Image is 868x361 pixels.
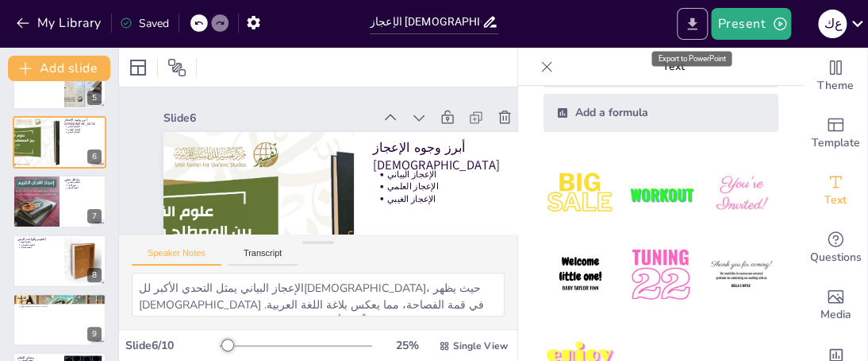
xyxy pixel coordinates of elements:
[677,8,708,40] button: Export to PowerPoint
[705,238,778,312] img: 6.jpeg
[543,94,778,132] div: Add a formula
[67,184,102,187] p: تنوع الآراء
[374,201,509,255] p: الإعجاز العلمي
[64,118,102,126] p: أبرز وجوه الإعجاز [DEMOGRAPHIC_DATA]
[125,338,220,353] div: Slide 6 / 10
[67,125,102,128] p: الإعجاز البياني
[21,240,60,243] p: تقييم الفهم
[21,302,102,305] p: تدبر [DEMOGRAPHIC_DATA]
[64,177,102,182] p: نشاط صفي
[13,57,106,110] div: 5
[87,268,102,282] div: 8
[120,16,169,31] div: Saved
[167,58,186,77] span: Position
[87,149,102,164] div: 6
[453,340,508,352] span: Single View
[818,8,847,40] button: ع ك
[378,190,513,244] p: الإعجاز البياني
[817,77,854,95] span: Theme
[67,181,102,184] p: التفكير النقدي
[804,105,867,162] div: Add ready made slides
[13,175,106,227] div: 7
[21,243,60,246] p: الواجب المنزلي
[711,8,790,40] button: Present
[21,299,102,302] p: أهمية الإعجاز
[624,238,697,312] img: 5.jpeg
[13,293,106,346] div: 9
[67,187,102,190] p: أهمية الحوار
[804,48,867,105] div: Change the overall theme
[624,157,697,231] img: 2.jpeg
[13,235,106,287] div: 8
[21,305,102,309] p: دور [DEMOGRAPHIC_DATA]
[820,306,851,324] span: Media
[67,131,102,134] p: الإعجاز الغيبي
[370,10,482,33] input: Insert title
[543,238,617,312] img: 4.jpeg
[812,134,860,152] span: Template
[366,157,521,238] p: أبرز وجوه الإعجاز [DEMOGRAPHIC_DATA]
[228,248,298,266] button: Transcript
[8,56,110,81] button: Add slide
[132,273,505,316] textarea: الإعجاز البياني يمثل التحدي الأكبر لل[DEMOGRAPHIC_DATA]، حيث يظهر [DEMOGRAPHIC_DATA] في قمة الفصا...
[87,209,102,223] div: 7
[12,10,108,36] button: My Library
[804,162,867,219] div: Add text boxes
[818,10,847,38] div: ع ك
[87,327,102,341] div: 9
[810,249,862,266] span: Questions
[87,91,102,105] div: 5
[388,338,426,353] div: 25 %
[705,157,778,231] img: 3.jpeg
[13,116,106,169] div: 6
[21,246,60,249] p: أهمية البحث
[182,64,386,144] div: Slide 6
[559,48,788,86] p: Text
[17,236,60,241] p: التقييم والواجب البيتي
[132,248,221,266] button: Speaker Notes
[67,128,102,131] p: الإعجاز العلمي
[125,55,151,80] div: Layout
[804,277,867,334] div: Add images, graphics, shapes or video
[17,355,60,359] p: مصادر التعلم
[17,296,102,301] p: الخاتمة
[804,219,867,277] div: Get real-time input from your audience
[543,157,617,231] img: 1.jpeg
[824,192,847,209] span: Text
[651,51,732,66] div: Export to PowerPoint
